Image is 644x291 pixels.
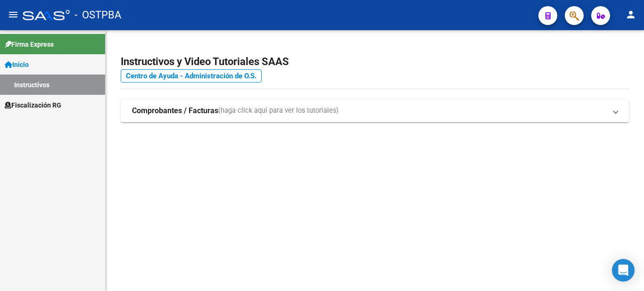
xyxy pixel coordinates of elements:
[132,106,218,116] strong: Comprobantes / Facturas
[625,9,636,20] mat-icon: person
[5,39,54,50] span: Firma Express
[121,69,262,83] a: Centro de Ayuda - Administración de O.S.
[612,259,635,282] div: Open Intercom Messenger
[5,100,61,110] span: Fiscalización RG
[8,9,19,20] mat-icon: menu
[218,106,339,116] span: (haga click aquí para ver los tutoriales)
[74,5,121,25] span: - OSTPBA
[121,53,629,71] h2: Instructivos y Video Tutoriales SAAS
[5,59,29,70] span: Inicio
[121,100,629,122] mat-expansion-panel-header: Comprobantes / Facturas(haga click aquí para ver los tutoriales)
